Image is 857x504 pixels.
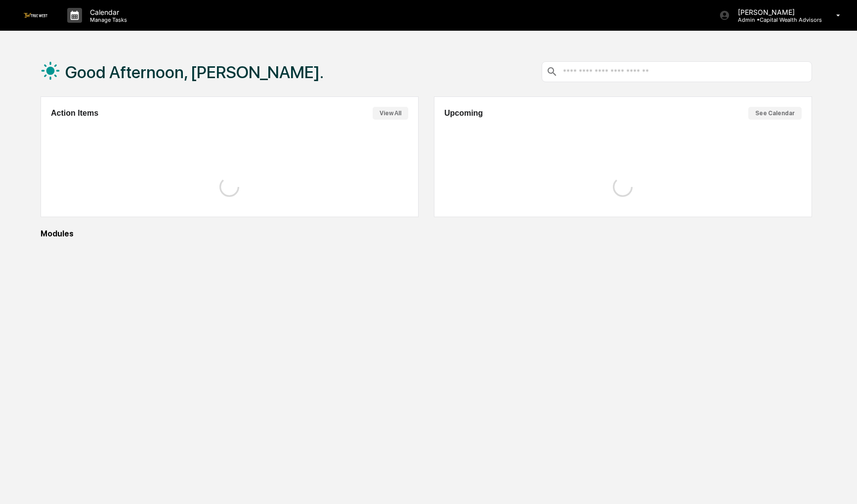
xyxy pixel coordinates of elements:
[730,16,822,23] p: Admin • Capital Wealth Advisors
[41,229,812,238] div: Modules
[65,62,324,82] h1: Good Afternoon, [PERSON_NAME].
[82,8,132,16] p: Calendar
[51,109,98,118] h2: Action Items
[730,8,822,16] p: [PERSON_NAME]
[444,109,483,118] h2: Upcoming
[82,16,132,23] p: Manage Tasks
[373,107,408,120] button: View All
[748,107,802,120] button: See Calendar
[24,13,47,17] img: logo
